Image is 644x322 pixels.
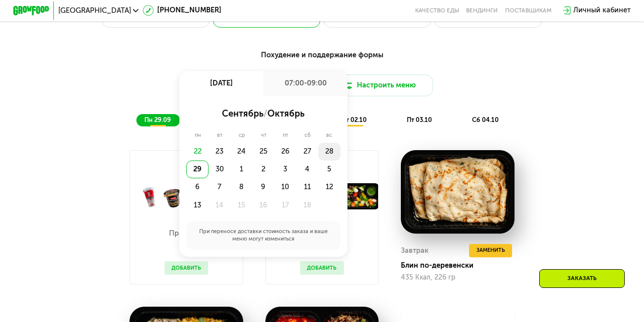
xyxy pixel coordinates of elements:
[274,143,296,161] div: 26
[505,7,552,14] div: поставщикам
[401,261,521,270] div: Блин по-деревенски
[318,132,341,139] div: вс
[209,161,230,178] div: 30
[186,196,208,214] div: 13
[539,269,625,288] div: Заказать
[231,132,254,139] div: ср
[296,132,318,139] div: сб
[297,178,318,196] div: 11
[326,75,433,96] button: Настроить меню
[573,5,631,16] div: Личный кабинет
[267,108,304,119] span: октябрь
[209,196,230,214] div: 14
[57,49,587,61] div: Похудение и поддержание формы
[143,5,221,16] a: [PHONE_NUMBER]
[476,246,505,255] span: Заменить
[318,178,340,196] div: 12
[300,261,344,275] button: Добавить
[144,116,171,123] span: пн 29.09
[297,196,318,214] div: 18
[165,261,209,275] button: Добавить
[401,274,514,282] div: 435 Ккал, 226 гр
[472,116,499,123] span: сб 04.10
[230,178,252,196] div: 8
[297,143,318,161] div: 27
[165,230,204,237] p: Протеин
[318,161,340,178] div: 5
[209,143,230,161] div: 23
[230,161,252,178] div: 1
[253,161,274,178] div: 2
[275,132,297,139] div: пт
[186,143,208,161] div: 22
[179,71,263,96] div: [DATE]
[186,161,208,178] div: 29
[209,132,231,139] div: вт
[297,161,318,178] div: 4
[263,71,347,96] div: 07:00-09:00
[209,178,230,196] div: 7
[318,143,340,161] div: 28
[274,161,296,178] div: 3
[401,244,429,257] div: Завтрак
[58,7,131,14] span: [GEOGRAPHIC_DATA]
[186,178,208,196] div: 6
[253,178,274,196] div: 9
[253,143,274,161] div: 25
[274,178,296,196] div: 10
[274,196,296,214] div: 17
[230,143,252,161] div: 24
[263,108,267,119] span: /
[466,7,498,14] a: Вендинги
[186,221,340,250] div: При переносе доставки стоимость заказа и ваше меню могут измениться
[415,7,459,14] a: Качество еды
[407,116,432,123] span: пт 03.10
[342,116,367,123] span: чт 02.10
[230,196,252,214] div: 15
[253,196,274,214] div: 16
[253,132,275,139] div: чт
[222,108,263,119] span: сентябрь
[469,244,512,257] button: Заменить
[186,132,209,139] div: пн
